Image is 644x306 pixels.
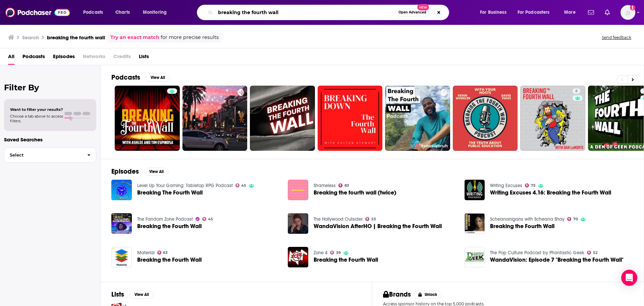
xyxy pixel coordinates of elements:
[600,35,633,40] button: Send feedback
[111,290,124,299] h2: Lists
[395,8,429,16] button: Open AdvancedNew
[83,51,105,65] span: Networks
[602,7,612,18] a: Show notifications dropdown
[314,257,378,263] a: Breaking the Fourth Wall
[490,223,554,229] a: Breaking the Fourth Wall
[4,147,96,163] button: Select
[314,183,336,188] a: Shameless
[5,6,70,19] img: Podchaser - Follow, Share and Rate Podcasts
[137,216,193,222] a: The Fandom Zone Podcast
[111,213,132,234] img: Breaking the Fourth Wall
[513,7,559,18] button: open menu
[336,251,341,254] span: 39
[143,8,167,17] span: Monitoring
[53,51,75,65] span: Episodes
[480,8,506,17] span: For Business
[137,223,202,229] a: Breaking the Fourth Wall
[575,88,578,95] span: 6
[288,247,308,267] img: Breaking the Fourth Wall
[621,5,635,20] span: Logged in as mdekoning
[559,7,584,18] button: open menu
[111,167,139,176] h2: Episodes
[137,250,155,256] a: Material
[22,51,45,65] a: Podcasts
[314,190,396,195] span: Breaking the fourth wall (twice)
[8,51,14,65] a: All
[4,153,82,157] span: Select
[137,257,202,263] a: Breaking the Fourth Wall
[208,218,213,221] span: 45
[414,291,442,299] button: Unlock
[314,223,442,229] a: WandaVision AfterHO | Breaking the Fourth Wall
[83,8,103,17] span: Podcasts
[490,183,522,188] a: Writing Excuses
[146,74,170,82] button: View All
[111,7,134,18] a: Charts
[330,251,341,255] a: 39
[567,217,578,221] a: 70
[110,34,159,41] a: Try an exact match
[139,51,149,65] a: Lists
[215,7,395,18] input: Search podcasts, credits, & more...
[288,213,308,234] img: WandaVision AfterHO | Breaking the Fourth Wall
[202,217,213,221] a: 45
[138,7,175,18] button: open menu
[520,86,585,151] a: 6
[137,190,203,195] span: Breaking The Fourth Wall
[465,247,485,267] a: WandaVision: Episode 7 "Breaking the Fourth Wall"
[111,73,140,82] h2: Podcasts
[203,5,455,20] div: Search podcasts, credits, & more...
[161,34,219,41] span: for more precise results
[111,180,132,200] img: Breaking The Fourth Wall
[585,7,597,18] a: Show notifications dropdown
[157,251,168,255] a: 63
[111,167,168,176] a: EpisodesView All
[4,136,96,143] p: Saved Searches
[490,190,611,195] a: Writing Excuses 4.16: Breaking the Fourth Wall
[111,247,132,267] img: Breaking the Fourth Wall
[163,251,168,254] span: 63
[531,184,536,187] span: 75
[525,183,536,187] a: 75
[314,216,363,222] a: The Hollywood Outsider
[573,88,580,94] a: 6
[111,73,170,82] a: PodcastsView All
[475,7,515,18] button: open menu
[10,107,63,112] span: Want to filter your results?
[371,218,376,221] span: 53
[564,8,576,17] span: More
[573,218,578,221] span: 70
[621,5,635,20] button: Show profile menu
[465,180,485,200] img: Writing Excuses 4.16: Breaking the Fourth Wall
[365,217,376,221] a: 53
[490,257,624,263] a: WandaVision: Episode 7 "Breaking the Fourth Wall"
[593,251,597,254] span: 52
[137,183,233,188] a: Level Up Your Gaming: Tabletop RPG Podcast
[344,184,349,187] span: 83
[630,5,635,10] svg: Add a profile image
[288,180,308,200] img: Breaking the fourth wall (twice)
[78,7,112,18] button: open menu
[465,213,485,234] img: Breaking the Fourth Wall
[241,184,246,187] span: 45
[587,251,597,255] a: 52
[47,34,105,41] h3: breaking the fourth wall
[22,34,39,41] h3: Search
[4,83,96,92] h2: Filter By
